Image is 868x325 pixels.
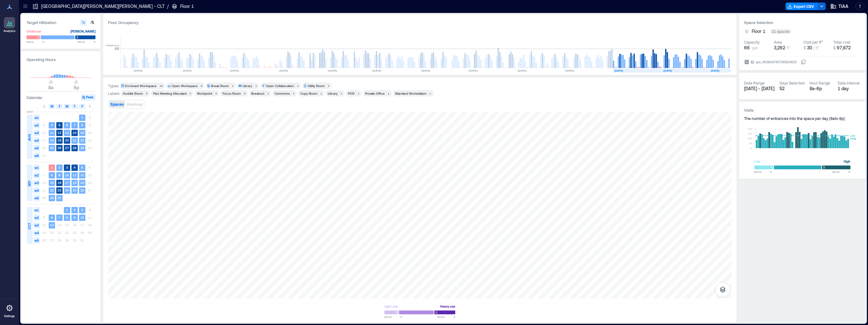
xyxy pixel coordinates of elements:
text: 9 [74,216,76,219]
div: Commons [275,91,290,96]
a: Settings [2,300,17,320]
div: Private Office [365,91,385,96]
div: 2 [243,91,247,95]
div: Cost per ft² [804,40,823,45]
div: Date Range [744,80,765,85]
h3: Visits [744,107,860,113]
div: Types [108,83,119,88]
div: Huddle Room [123,91,143,96]
div: spc_963834790790824625 [755,59,797,65]
div: 1 [319,91,323,95]
div: Floor Occupancy [108,19,731,26]
div: Hour Range [810,80,830,85]
div: Flex Meeting Allocated [153,91,186,96]
text: 5 [81,166,83,169]
text: [DATE] [183,69,192,72]
span: / ft² [813,46,819,50]
span: ID [751,59,754,65]
text: 6 [66,123,68,127]
div: Light use [384,303,398,309]
tspan: 0 [750,147,752,150]
span: w3 [34,222,40,228]
text: 3 [81,208,83,212]
div: 3 [214,91,218,95]
div: Enclosed Workspace [125,84,156,88]
text: [DATE] [230,69,239,72]
text: 22 [50,188,54,192]
div: 1 [387,91,390,95]
button: Export CSV [785,3,818,10]
text: [DATE] [279,69,288,72]
text: 12 [80,173,84,177]
span: S [89,104,91,109]
text: 8 [51,173,53,177]
text: 10 [80,216,84,219]
div: The number of entrances into the space per day ( 8a to 6p ) [744,116,860,121]
p: [GEOGRAPHIC_DATA][PERSON_NAME][PERSON_NAME] - CLT [41,3,165,9]
text: [DATE] [663,69,672,72]
div: Workpoint [197,91,212,96]
span: w2 [34,172,40,178]
text: 10 [65,173,69,177]
text: 7 [58,216,60,219]
text: 27 [65,146,69,150]
span: TIAA [838,3,848,9]
text: 29 [80,146,84,150]
h3: Operating Hours [27,56,95,63]
span: w4 [34,230,40,236]
div: Break Room [211,84,229,88]
text: 14 [73,131,76,134]
text: 3 [66,166,68,169]
span: w4 [34,187,40,194]
div: 5 [145,91,149,95]
span: 97,872 [837,45,851,50]
button: Heatmap [125,101,144,108]
div: 4 [188,91,192,95]
text: 26 [58,146,61,150]
tspan: 200 [747,127,752,130]
span: Above % [832,170,850,174]
div: Area [774,40,782,45]
text: [DATE] [328,69,337,72]
span: w6 [34,153,40,159]
span: F [82,104,83,109]
span: 3,262 [774,45,785,50]
text: 1 [81,116,83,119]
tspan: 100 [747,137,752,140]
text: 25 [50,146,54,150]
text: 2 [74,208,76,212]
h3: Space Selection [744,19,860,26]
tspan: 50 [749,142,752,145]
text: 7 [74,123,76,127]
button: Peak [81,94,95,101]
div: 1 day [838,85,861,92]
text: [DATE] [373,69,381,72]
div: High [844,158,850,165]
text: 20 [65,138,69,142]
span: w1 [34,115,40,121]
span: Below % [27,40,44,44]
span: SEP [27,181,32,186]
text: 21 [73,138,76,142]
text: 13 [65,131,69,134]
text: 4 [51,123,53,127]
text: 18 [50,138,54,142]
text: 2 [58,166,60,169]
div: 8a - 6p [810,85,833,92]
span: w1 [34,207,40,213]
div: 1 [428,91,432,95]
text: 1 [66,208,68,212]
text: 4 [74,166,76,169]
span: M [51,104,53,109]
div: Copy Room [300,91,317,96]
div: Heavy use [440,303,455,309]
div: POD [348,91,355,96]
text: 11 [73,173,76,177]
text: [DATE] [518,69,527,72]
div: Capacity [744,40,760,45]
text: [DATE] [134,69,143,72]
span: Above % [77,40,95,44]
div: Days Selected [779,80,804,85]
span: AUG [27,134,32,141]
span: OCT [27,223,32,229]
